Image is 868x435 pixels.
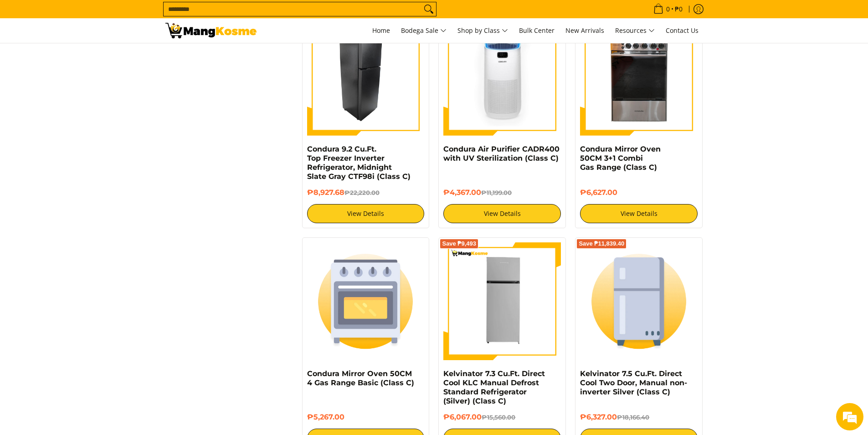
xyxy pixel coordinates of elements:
[580,188,698,197] h6: ₱6,627.00
[266,18,703,43] nav: Main Menu
[307,242,425,360] img: Condura Mirror Oven 50CM 4 Gas Range Basic (Class C)
[53,115,126,207] span: We're online!
[580,18,698,136] img: Condura Mirror Oven 50CM 3+1 Combi Gas Range (Class C)
[561,18,609,43] a: New Arrivals
[580,413,698,422] h6: ₱6,327.00
[149,5,171,26] div: Minimize live chat window
[443,188,561,197] h6: ₱4,367.00
[615,25,655,37] span: Resources
[519,26,555,35] span: Bulk Center
[443,204,561,223] a: View Details
[401,25,447,37] span: Bodega Sale
[666,26,699,35] span: Contact Us
[443,145,560,162] a: Condura Air Purifier CADR400 with UV Sterilization (Class C)
[372,26,390,35] span: Home
[443,369,545,405] a: Kelvinator 7.3 Cu.Ft. Direct Cool KLC Manual Defrost Standard Refrigerator (Silver) (Class C)
[344,189,380,196] del: ₱22,220.00
[580,242,698,360] img: Kelvinator 7.5 Cu.Ft. Direct Cool Two Door, Manual non-inverter Silver (Class C)
[5,249,174,281] textarea: Type your message and hit 'Enter'
[443,413,561,422] h6: ₱6,067.00
[565,26,604,35] span: New Arrivals
[442,241,476,246] span: Save ₱9,493
[661,18,703,43] a: Contact Us
[421,2,436,16] button: Search
[396,18,451,43] a: Bodega Sale
[457,25,508,37] span: Shop by Class
[482,414,515,421] del: ₱15,560.00
[580,145,661,172] a: Condura Mirror Oven 50CM 3+1 Combi Gas Range (Class C)
[165,23,257,38] img: Class C Home &amp; Business Appliances: Up to 70% Off l Mang Kosme | Page 2
[481,189,512,196] del: ₱11,199.00
[443,18,561,136] img: Condura Air Purifier CADR400 with UV Sterilization (Class C)
[514,18,559,43] a: Bulk Center
[307,188,425,197] h6: ₱8,927.68
[307,369,414,387] a: Condura Mirror Oven 50CM 4 Gas Range Basic (Class C)
[307,18,425,136] img: Condura 9.2 Cu.Ft. Top Freezer Inverter Refrigerator, Midnight Slate Gray CTF98i (Class C) - 0
[617,414,649,421] del: ₱18,166.40
[307,413,425,422] h6: ₱5,267.00
[307,145,411,181] a: Condura 9.2 Cu.Ft. Top Freezer Inverter Refrigerator, Midnight Slate Gray CTF98i (Class C)
[368,18,395,43] a: Home
[579,241,624,246] span: Save ₱11,839.40
[651,4,685,14] span: •
[443,242,561,360] img: Kelvinator 7.3 Cu.Ft. Direct Cool KLC Manual Defrost Standard Refrigerator (Silver) (Class C)
[453,18,513,43] a: Shop by Class
[665,6,671,12] span: 0
[673,6,684,12] span: ₱0
[580,204,698,223] a: View Details
[611,18,659,43] a: Resources
[47,51,153,63] div: Chat with us now
[307,204,425,223] a: View Details
[580,369,687,396] a: Kelvinator 7.5 Cu.Ft. Direct Cool Two Door, Manual non-inverter Silver (Class C)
